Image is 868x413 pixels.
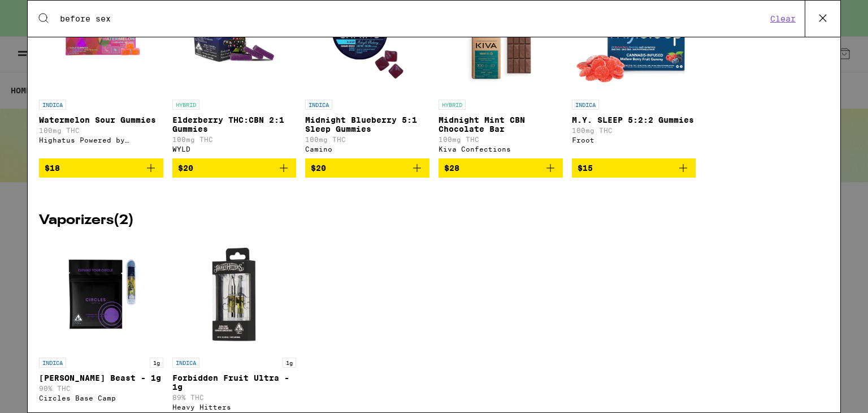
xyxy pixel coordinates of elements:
[59,14,767,24] input: Search for products & categories
[39,385,163,392] p: 90% THC
[305,136,429,143] p: 100mg THC
[572,158,696,178] button: Add to bag
[45,239,158,352] img: Circles Base Camp - Berry Beast - 1g
[172,100,199,110] p: HYBRID
[172,394,297,401] p: 89% THC
[305,115,429,134] p: Midnight Blueberry 5:1 Sleep Gummies
[283,358,296,368] p: 1g
[39,127,163,134] p: 100mg THC
[39,394,163,402] div: Circles Base Camp
[177,239,290,352] img: Heavy Hitters - Forbidden Fruit Ultra - 1g
[305,158,429,178] button: Add to bag
[172,358,199,368] p: INDICA
[444,164,459,173] span: $28
[39,373,163,382] p: [PERSON_NAME] Beast - 1g
[767,14,799,24] button: Clear
[172,115,297,134] p: Elderberry THC:CBN 2:1 Gummies
[572,115,696,124] p: M.Y. SLEEP 5:2:2 Gummies
[39,214,829,227] h2: Vaporizers ( 2 )
[39,358,66,368] p: INDICA
[439,158,563,178] button: Add to bag
[39,100,66,110] p: INDICA
[572,100,599,110] p: INDICA
[572,136,696,144] div: Froot
[45,164,60,173] span: $18
[172,136,297,143] p: 100mg THC
[39,158,163,178] button: Add to bag
[172,373,297,392] p: Forbidden Fruit Ultra - 1g
[578,164,593,173] span: $15
[311,164,326,173] span: $20
[305,100,332,110] p: INDICA
[178,164,193,173] span: $20
[572,127,696,134] p: 100mg THC
[172,145,297,153] div: WYLD
[439,115,563,134] p: Midnight Mint CBN Chocolate Bar
[39,136,163,144] div: Highatus Powered by Cannabiotix
[439,136,563,143] p: 100mg THC
[439,100,466,110] p: HYBRID
[439,145,563,153] div: Kiva Confections
[172,158,297,178] button: Add to bag
[305,145,429,153] div: Camino
[172,403,297,411] div: Heavy Hitters
[39,115,163,124] p: Watermelon Sour Gummies
[25,8,49,18] span: Help
[150,358,163,368] p: 1g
